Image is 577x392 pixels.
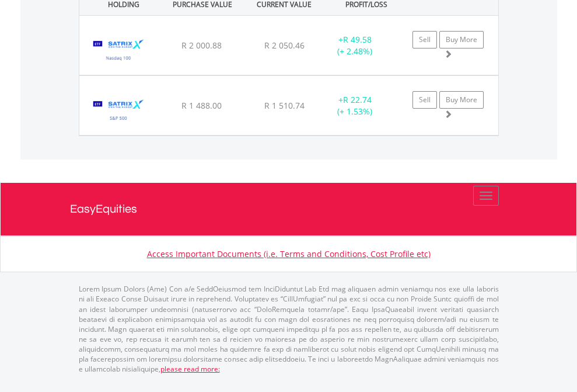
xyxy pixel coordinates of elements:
a: Buy More [439,91,484,109]
img: TFSA.STXNDQ.png [85,30,152,72]
span: R 1 510.74 [264,100,305,111]
span: R 2 050.46 [264,40,305,51]
a: EasyEquities [70,183,508,235]
a: Access Important Documents (i.e. Terms and Conditions, Cost Profile etc) [147,248,431,259]
span: R 22.74 [343,94,372,105]
a: please read more: [160,364,220,374]
a: Sell [412,91,437,109]
div: + (+ 1.53%) [319,94,391,117]
span: R 1 488.00 [181,100,222,111]
div: + (+ 2.48%) [319,34,391,57]
span: R 49.58 [343,34,372,45]
a: Sell [412,31,437,48]
img: TFSA.STX500.png [85,91,152,132]
span: R 2 000.88 [181,40,222,51]
p: Lorem Ipsum Dolors (Ame) Con a/e SeddOeiusmod tem InciDiduntut Lab Etd mag aliquaen admin veniamq... [79,284,499,374]
a: Buy More [439,31,484,48]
